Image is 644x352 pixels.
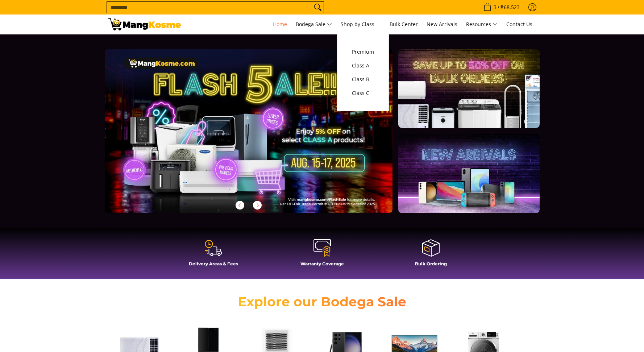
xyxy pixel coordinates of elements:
a: Premium [348,45,378,59]
span: Class A [352,61,374,70]
a: Bulk Ordering [380,239,482,272]
a: More [105,49,416,225]
span: Contact Us [506,21,532,28]
a: Class C [348,86,378,100]
span: Class C [352,89,374,98]
span: Shop by Class [341,20,381,29]
span: Home [273,21,287,28]
span: Bulk Center [390,21,418,28]
a: Class B [348,73,378,86]
span: ₱68,523 [499,5,521,10]
span: Bodega Sale [296,20,332,29]
button: Next [249,197,265,213]
button: Search [312,2,324,13]
a: Home [269,15,291,34]
h4: Delivery Areas & Fees [163,261,264,266]
button: Previous [232,197,248,213]
a: Warranty Coverage [271,239,373,272]
span: • [481,3,522,11]
img: Mang Kosme: Your Home Appliances Warehouse Sale Partner! [108,18,181,30]
span: New Arrivals [427,21,457,28]
h4: Bulk Ordering [380,261,482,266]
a: Resources [462,15,501,34]
h2: Explore our Bodega Sale [217,294,427,310]
a: New Arrivals [423,15,461,34]
a: Class A [348,59,378,73]
a: Contact Us [503,15,536,34]
span: Resources [466,20,498,29]
h4: Warranty Coverage [271,261,373,266]
a: Bodega Sale [292,15,336,34]
a: Shop by Class [337,15,385,34]
span: Class B [352,75,374,84]
span: 3 [493,5,498,10]
a: Delivery Areas & Fees [163,239,264,272]
nav: Main Menu [188,15,536,34]
a: Bulk Center [386,15,421,34]
span: Premium [352,47,374,57]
